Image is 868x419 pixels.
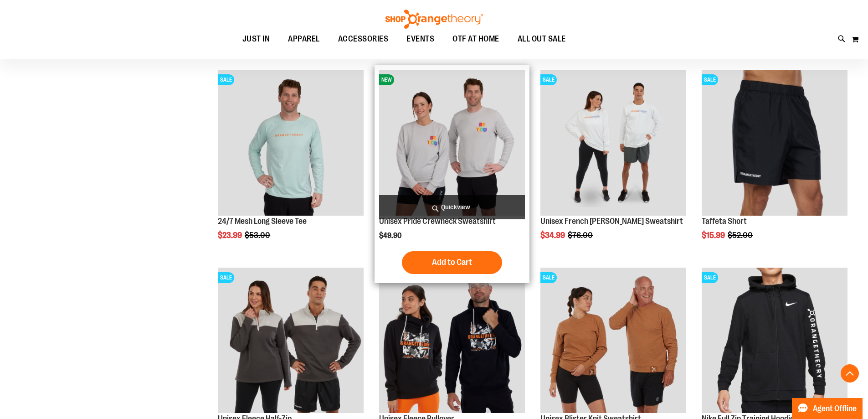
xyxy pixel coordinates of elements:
[540,70,686,217] a: Unisex French Terry Crewneck Sweatshirt primary imageSALE
[540,272,557,283] span: SALE
[568,231,594,240] span: $76.00
[218,70,364,216] img: Main Image of 1457095
[702,231,726,240] span: $15.99
[218,74,234,85] span: SALE
[213,65,368,263] div: product
[702,268,847,415] a: Product image for Nike Full Zip Training HoodieSALE
[218,217,307,226] a: 24/7 Mesh Long Sleeve Tee
[540,231,566,240] span: $34.99
[379,217,496,226] a: Unisex Pride Crewneck Sweatshirt
[288,29,320,49] span: APPAREL
[379,70,525,216] img: Unisex Pride Crewneck Sweatshirt
[379,268,525,415] a: Product image for Unisex Fleece PulloverSALE
[218,268,364,414] img: Product image for Unisex Fleece Half Zip
[702,70,847,216] img: Product image for Taffeta Short
[379,268,525,414] img: Product image for Unisex Fleece Pullover
[245,231,272,240] span: $53.00
[702,74,718,85] span: SALE
[242,29,270,49] span: JUST IN
[432,257,472,267] span: Add to Cart
[402,251,502,274] button: Add to Cart
[218,272,234,283] span: SALE
[702,217,747,226] a: Taffeta Short
[540,70,686,216] img: Unisex French Terry Crewneck Sweatshirt primary image
[728,231,754,240] span: $52.00
[218,231,243,240] span: $23.99
[338,29,389,49] span: ACCESSORIES
[540,268,686,415] a: Product image for Unisex Blister Knit SweatshirtSALE
[379,70,525,217] a: Unisex Pride Crewneck SweatshirtNEW
[518,29,566,49] span: ALL OUT SALE
[540,74,557,85] span: SALE
[379,232,403,240] span: $49.90
[406,29,434,49] span: EVENTS
[792,398,863,419] button: Agent Offline
[841,364,859,383] button: Back To Top
[813,404,857,413] span: Agent Offline
[540,268,686,414] img: Product image for Unisex Blister Knit Sweatshirt
[384,10,484,29] img: Shop Orangetheory
[218,70,364,217] a: Main Image of 1457095SALE
[697,65,852,263] div: product
[375,65,529,283] div: product
[452,29,499,49] span: OTF AT HOME
[379,74,394,85] span: NEW
[536,65,691,263] div: product
[702,268,847,414] img: Product image for Nike Full Zip Training Hoodie
[702,70,847,217] a: Product image for Taffeta ShortSALE
[218,268,364,415] a: Product image for Unisex Fleece Half ZipSALE
[540,217,683,226] a: Unisex French [PERSON_NAME] Sweatshirt
[379,195,525,219] a: Quickview
[702,272,718,283] span: SALE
